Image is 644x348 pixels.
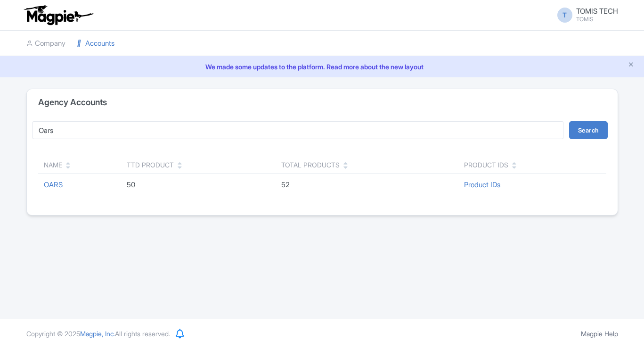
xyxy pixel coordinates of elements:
h4: Agency Accounts [38,98,107,107]
div: Name [44,160,62,170]
a: Company [26,31,65,57]
a: Magpie Help [581,330,618,338]
td: 52 [276,174,458,196]
img: logo-ab69f6fb50320c5b225c76a69d11143b.png [22,5,95,25]
span: T [557,8,572,23]
span: Magpie, Inc. [80,330,115,338]
div: Total Products [281,160,340,170]
div: Product IDs [464,160,508,170]
span: TOMIS TECH [576,7,618,16]
small: TOMIS [576,17,618,22]
div: Copyright © 2025 All rights reserved. [21,329,176,339]
a: OARS [44,180,63,189]
a: Accounts [77,31,114,57]
a: T TOMIS TECH TOMIS [552,8,618,23]
input: Search... [33,121,564,139]
button: Search [569,121,608,139]
a: Product IDs [464,180,500,189]
button: Close announcement [628,61,635,69]
a: We made some updates to the platform. Read more about the new layout [6,62,638,72]
td: 50 [121,174,276,196]
div: TTD Product [127,160,174,170]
